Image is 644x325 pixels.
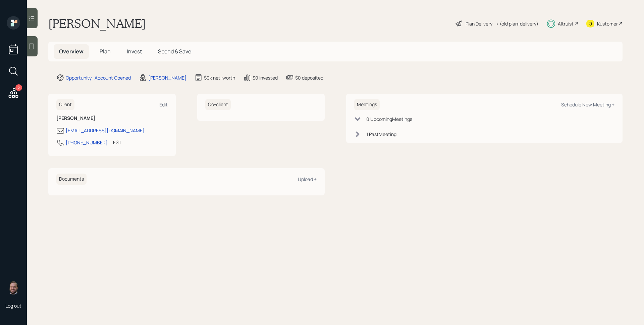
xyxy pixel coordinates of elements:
[113,139,121,146] div: EST
[56,99,74,110] h6: Client
[204,74,235,81] div: $9k net-worth
[558,20,574,27] div: Altruist
[66,139,108,146] div: [PHONE_NUMBER]
[158,48,191,55] span: Spend & Save
[59,48,84,55] span: Overview
[159,101,168,108] div: Edit
[205,99,231,110] h6: Co-client
[48,16,146,31] h1: [PERSON_NAME]
[496,20,538,27] div: • (old plan-delivery)
[298,176,317,182] div: Upload +
[148,74,186,81] div: [PERSON_NAME]
[56,174,87,185] h6: Documents
[7,281,20,294] img: james-distasi-headshot.png
[466,20,492,27] div: Plan Delivery
[5,303,21,309] div: Log out
[561,101,614,108] div: Schedule New Meeting +
[100,48,111,55] span: Plan
[56,115,168,121] h6: [PERSON_NAME]
[66,127,145,134] div: [EMAIL_ADDRESS][DOMAIN_NAME]
[66,74,131,81] div: Opportunity · Account Opened
[15,84,22,91] div: 2
[597,20,618,27] div: Kustomer
[253,74,278,81] div: $0 invested
[295,74,323,81] div: $0 deposited
[354,99,380,110] h6: Meetings
[127,48,142,55] span: Invest
[366,115,412,123] div: 0 Upcoming Meeting s
[366,131,396,138] div: 1 Past Meeting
